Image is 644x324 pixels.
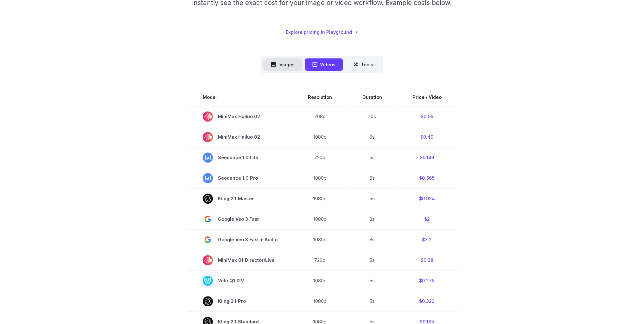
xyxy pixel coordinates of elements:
[397,188,457,209] td: $0.924
[203,255,277,265] span: MiniMax 01 Director/Live
[347,291,397,311] td: 5s
[293,127,347,147] td: 1080p
[347,127,397,147] td: 6s
[305,58,343,71] button: Videos
[347,188,397,209] td: 5s
[293,106,347,127] td: 768p
[293,250,347,270] td: 720p
[347,106,397,127] td: 10s
[203,153,277,163] span: Seedance 1.0 Lite
[397,270,457,291] td: $0.275
[397,209,457,229] td: $2
[286,28,358,36] a: Explore pricing in Playground
[293,188,347,209] td: 1080p
[203,111,277,122] span: MiniMax Hailuo 02
[347,147,397,168] td: 5s
[293,229,347,250] td: 1080p
[397,250,457,270] td: $0.28
[203,173,277,183] span: Seedance 1.0 Pro
[347,168,397,188] td: 5s
[347,229,397,250] td: 8s
[203,296,277,306] span: Kling 2.1 Pro
[347,250,397,270] td: 5s
[397,168,457,188] td: $0.565
[203,132,277,142] span: MiniMax Hailuo 02
[397,127,457,147] td: $0.49
[397,106,457,127] td: $0.56
[347,88,397,106] th: Duration
[203,214,277,224] span: Google Veo 3 Fast
[397,88,457,106] th: Price / Video
[293,209,347,229] td: 1080p
[397,291,457,311] td: $0.323
[397,147,457,168] td: $0.143
[293,88,347,106] th: Resolution
[346,58,381,71] button: Tools
[263,58,302,71] button: Images
[347,270,397,291] td: 5s
[293,147,347,168] td: 720p
[293,291,347,311] td: 1080p
[203,276,277,286] span: Vidu Q1 I2V
[293,270,347,291] td: 1080p
[347,209,397,229] td: 8s
[293,168,347,188] td: 1080p
[188,88,293,106] th: Model
[203,194,277,204] span: Kling 2.1 Master
[203,235,277,245] span: Google Veo 3 Fast + Audio
[397,229,457,250] td: $3.2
